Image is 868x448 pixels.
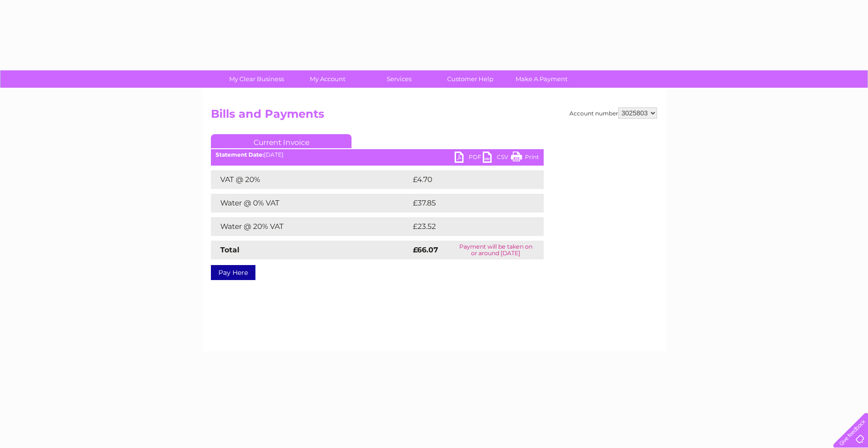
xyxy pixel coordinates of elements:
[360,70,438,88] a: Services
[211,134,352,148] a: Current Invoice
[211,107,657,125] h2: Bills and Payments
[411,194,524,213] td: £37.85
[432,70,509,88] a: Customer Help
[483,152,511,165] a: CSV
[411,217,524,236] td: £23.52
[413,245,438,254] strong: £66.07
[511,152,539,165] a: Print
[455,152,483,165] a: PDF
[211,265,255,280] a: Pay Here
[220,245,239,254] strong: Total
[216,151,264,158] b: Statement Date:
[448,241,544,259] td: Payment will be taken on or around [DATE]
[503,70,580,88] a: Make A Payment
[211,152,544,158] div: [DATE]
[569,107,657,119] div: Account number
[211,217,411,236] td: Water @ 20% VAT
[411,170,522,189] td: £4.70
[289,70,367,88] a: My Account
[211,170,411,189] td: VAT @ 20%
[211,194,411,213] td: Water @ 0% VAT
[218,70,295,88] a: My Clear Business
